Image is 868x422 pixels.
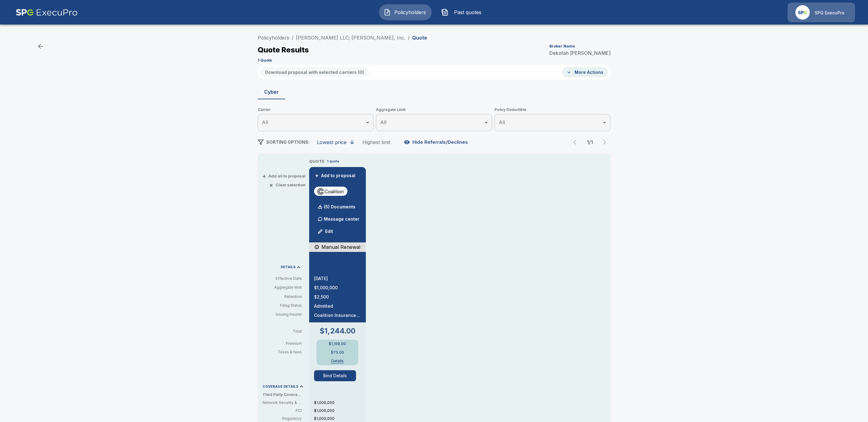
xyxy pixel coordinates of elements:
a: Agency IconSPG ExecuPro [788,3,855,22]
button: Cyber [258,85,285,99]
button: Policyholders IconPolicyholders [379,4,432,20]
button: Bind Details [314,370,356,381]
p: Broker Name [549,44,575,48]
button: +Add all to proposal [263,174,305,178]
p: Retention [263,294,302,299]
div: Highest limit [362,139,390,145]
p: Network Security & Privacy Liability: Third party liability costs [263,400,302,405]
p: 1 quote [327,159,339,164]
p: Manual Renewal [321,243,360,251]
p: $75.00 [331,351,344,354]
button: Edit [315,225,336,238]
span: + [315,173,319,178]
button: +Add to proposal [314,172,357,179]
button: Details [325,359,350,363]
button: More Actions [562,67,608,77]
p: DETAILS [281,265,296,269]
span: × [269,183,273,187]
p: $1,169.00 [329,342,346,346]
span: All [380,119,386,125]
p: Premium [263,342,307,345]
p: Filing Status [263,303,302,308]
a: [PERSON_NAME] LLC; [PERSON_NAME], Inc. [296,35,405,41]
span: Past quotes [451,9,485,16]
p: Third Party Coverage [263,392,307,397]
button: Download proposal with selected carriers (0) [260,67,369,77]
p: 1 Quote [258,59,272,62]
p: $1,244.00 [320,327,355,335]
span: All [499,119,505,125]
img: AA Logo [16,3,78,22]
p: Quote Results [258,46,309,54]
img: coalitioncyberadmitted [316,187,345,196]
span: Policy Deductible [495,107,611,113]
p: PCI: Covers fines or penalties imposed by banks or credit card companies [263,408,302,413]
p: $1,000,000 [314,408,366,413]
li: / [408,34,410,41]
span: All [262,119,268,125]
span: SORTING OPTIONS: [266,139,309,145]
p: Total [263,329,307,333]
p: 1 / 1 [584,140,596,145]
button: ×Clear selection [271,183,305,187]
p: $1,000,000 [314,286,361,290]
p: (5) Documents [324,205,355,209]
p: COVERAGE DETAILS [263,385,298,388]
button: Hide Referrals/Declines [403,136,470,148]
div: Lowest price [317,139,347,145]
p: QUOTE [309,158,324,165]
p: Coalition Insurance Solutions [314,313,361,317]
span: Carrier [258,107,374,113]
p: Dekotah [PERSON_NAME] [549,51,611,55]
button: Past quotes IconPast quotes [437,4,489,20]
p: Admitted [314,304,361,308]
p: Regulatory: In case you're fined by regulators (e.g., for breaching consumer privacy) [263,416,302,421]
p: $2,500 [314,295,361,299]
span: Aggregate Limit [376,107,492,113]
span: Policyholders [393,9,427,16]
p: Effective Date [263,276,302,281]
p: Issuing Insurer [263,312,302,317]
span: Bind Details [314,370,361,381]
p: $1,000,000 [314,400,366,405]
img: Policyholders Icon [384,9,391,16]
a: Policyholders [258,35,289,41]
img: Agency Icon [795,5,810,20]
li: / [292,34,294,41]
p: Aggregate limit [263,285,302,290]
span: + [262,174,266,178]
p: Taxes & fees [263,350,307,354]
p: [DATE] [314,276,361,281]
p: SPG ExecuPro [815,10,844,16]
img: Past quotes Icon [441,9,449,16]
p: $1,000,000 [314,416,366,421]
p: Message center [324,216,359,222]
nav: breadcrumb [258,34,427,41]
p: Quote [412,35,427,40]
